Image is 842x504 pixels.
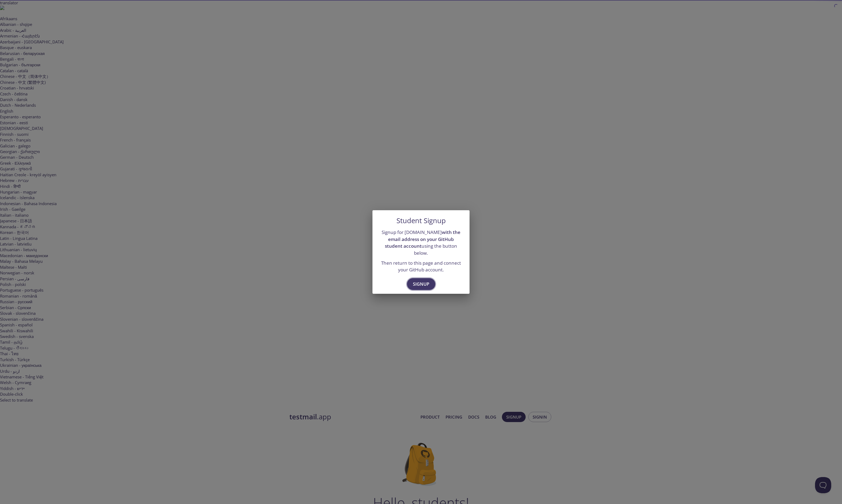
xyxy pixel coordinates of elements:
strong: with the email address on your GitHub student account [385,229,460,249]
p: Then return to this page and connect your GitHub account. [379,260,463,273]
button: Signup [407,278,435,290]
p: Signup for [DOMAIN_NAME] using the button below. [379,229,463,257]
span: Signup [413,280,429,288]
h5: Student Signup [396,217,446,225]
